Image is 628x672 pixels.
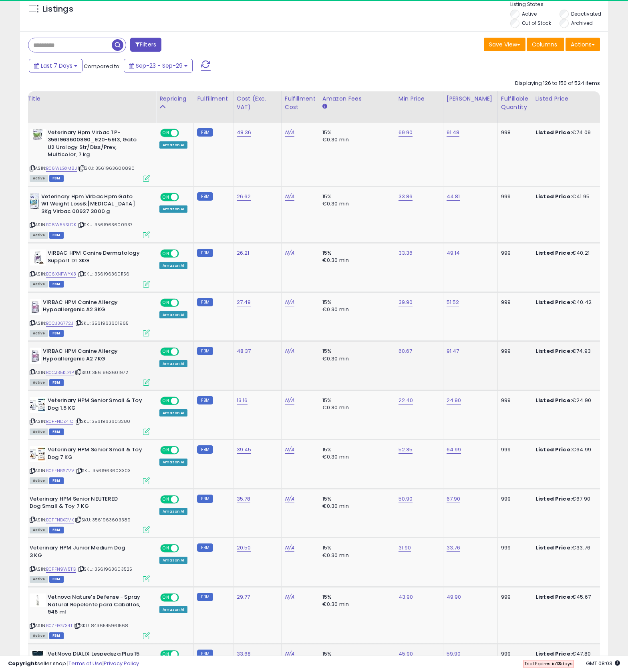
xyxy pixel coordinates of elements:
[161,447,171,454] span: ON
[29,59,83,72] button: Last 7 Days
[161,545,171,552] span: ON
[322,397,389,404] div: 15%
[30,193,150,237] div: ASIN:
[322,544,389,551] div: 15%
[30,544,127,561] b: Veterinary HPM Junior Medium Dog 3 KG
[130,38,161,52] button: Filters
[399,249,413,257] a: 33.36
[237,347,251,355] a: 48.37
[46,418,73,425] a: B0FFNDZ41C
[322,348,389,355] div: 15%
[285,95,316,111] div: Fulfillment Cost
[49,379,64,386] span: FBM
[197,445,213,454] small: FBM
[49,429,64,435] span: FBM
[285,650,294,658] a: N/A
[535,650,572,658] b: Listed Price:
[49,175,64,182] span: FBM
[535,593,572,601] b: Listed Price:
[161,129,171,136] span: ON
[322,453,389,461] div: €0.30 min
[46,271,76,278] a: B06XNPWYX3
[535,249,572,257] b: Listed Price:
[161,299,171,306] span: ON
[501,95,529,111] div: Fulfillable Quantity
[527,38,564,51] button: Columns
[178,594,191,601] span: OFF
[237,249,250,257] a: 26.21
[75,517,131,523] span: | SKU: 3561963603389
[197,249,213,257] small: FBM
[322,129,389,136] div: 15%
[399,95,440,103] div: Min Price
[48,446,145,463] b: Veterinary HPM Senior Small & Toy Dog 7 KG
[322,594,389,601] div: 15%
[237,446,252,454] a: 39.45
[237,95,278,111] div: Cost (Exc. VAT)
[161,348,171,355] span: ON
[30,495,127,512] b: Veterinary HPM Senior NEUTERED Dog Small & Toy 7 KG
[30,397,150,434] div: ASIN:
[484,38,525,51] button: Save View
[159,508,187,515] div: Amazon AI
[447,544,461,552] a: 33.76
[178,398,191,404] span: OFF
[46,369,74,376] a: B0CJ35KD4P
[30,330,48,337] span: All listings currently available for purchase on Amazon
[237,193,251,201] a: 26.62
[535,95,605,103] div: Listed Price
[399,593,413,601] a: 43.90
[524,660,573,667] span: Trial Expires in days
[49,632,64,639] span: FBM
[43,348,140,364] b: VIRBAC HPM Canine Allergy Hypoallergenic A2 7KG
[161,193,171,200] span: ON
[447,298,459,306] a: 51.52
[84,62,121,70] span: Compared to:
[41,193,139,217] b: Veterinary Hpm Virbac Hpm Gato W1 Weight Loss&[MEDICAL_DATA] 3Kg Virbac 00937 3000 g
[501,495,526,503] div: 999
[399,396,413,404] a: 22.40
[322,503,389,510] div: €0.30 min
[30,175,48,182] span: All listings currently available for purchase on Amazon
[49,576,64,583] span: FBM
[535,193,572,200] b: Listed Price:
[501,299,526,306] div: 999
[285,396,294,404] a: N/A
[535,495,602,503] div: €67.90
[447,95,494,103] div: [PERSON_NAME]
[136,62,183,70] span: Sep-23 - Sep-29
[178,193,191,200] span: OFF
[237,495,251,503] a: 35.78
[535,396,572,404] b: Listed Price:
[322,404,389,411] div: €0.30 min
[501,249,526,257] div: 999
[322,103,327,110] small: Amazon Fees.
[30,397,46,413] img: 41L7Op+EP1L._SL40_.jpg
[30,446,46,462] img: 41lWGDs63aL._SL40_.jpg
[46,517,74,523] a: B0FFNBXGVK
[285,193,294,201] a: N/A
[322,95,392,103] div: Amazon Fees
[322,257,389,264] div: €0.30 min
[237,129,252,137] a: 48.36
[399,446,413,454] a: 52.35
[178,545,191,552] span: OFF
[447,593,461,601] a: 49.90
[535,129,572,136] b: Listed Price:
[159,95,190,103] div: Repricing
[322,355,389,362] div: €0.30 min
[159,141,187,149] div: Amazon AI
[30,576,48,583] span: All listings currently available for purchase on Amazon
[447,129,460,137] a: 91.48
[159,205,187,213] div: Amazon AI
[535,129,602,136] div: €74.09
[46,622,72,629] a: B07FBG734T
[42,4,73,15] h5: Listings
[159,360,187,367] div: Amazon AI
[77,221,133,228] span: | SKU: 3561963600937
[501,544,526,551] div: 999
[197,347,213,355] small: FBM
[515,80,600,87] div: Displaying 126 to 150 of 524 items
[322,601,389,608] div: €0.30 min
[178,250,191,257] span: OFF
